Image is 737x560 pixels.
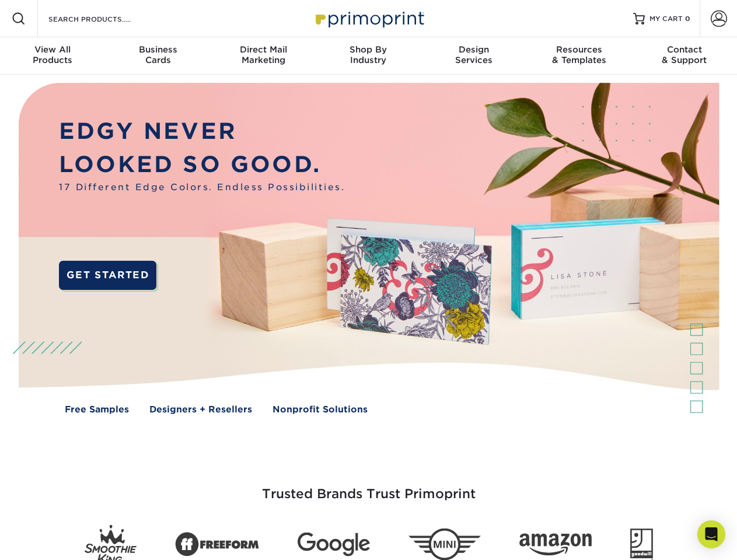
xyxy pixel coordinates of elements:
iframe: Google Customer Reviews [3,524,99,556]
input: SEARCH PRODUCTS..... [47,12,161,26]
a: GET STARTED [59,261,156,290]
img: Goodwill [630,528,653,560]
span: Contact [632,44,737,55]
span: 0 [685,15,690,23]
div: Marketing [211,44,316,65]
a: Designers + Resellers [149,403,252,416]
span: Design [421,44,526,55]
div: & Support [632,44,737,65]
a: Free Samples [65,403,129,416]
a: Nonprofit Solutions [273,403,368,416]
div: & Templates [526,44,631,65]
span: Business [105,44,210,55]
span: Shop By [316,44,421,55]
a: Direct MailMarketing [211,37,316,75]
a: Resources& Templates [526,37,631,75]
div: Industry [316,44,421,65]
p: LOOKED SO GOOD. [59,148,345,181]
img: Google [298,533,370,556]
div: Cards [105,44,210,65]
img: Primoprint [310,6,427,31]
a: BusinessCards [105,37,210,75]
p: EDGY NEVER [59,115,345,148]
a: Shop ByIndustry [316,37,421,75]
span: Resources [526,44,631,55]
span: 17 Different Edge Colors. Endless Possibilities. [59,181,345,194]
span: Direct Mail [211,44,316,55]
a: Contact& Support [632,37,737,75]
a: DesignServices [421,37,526,75]
div: Open Intercom Messenger [697,520,725,548]
div: Services [421,44,526,65]
h3: Trusted Brands Trust Primoprint [27,459,710,516]
span: MY CART [649,14,683,24]
img: Amazon [519,534,592,556]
